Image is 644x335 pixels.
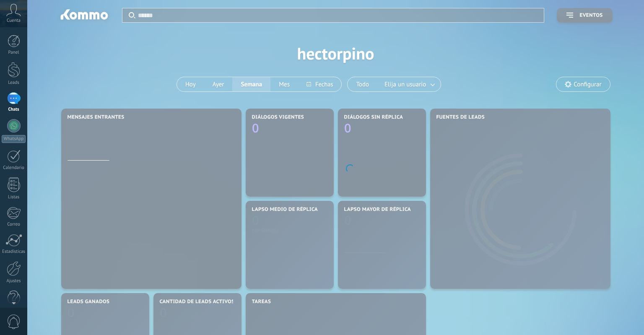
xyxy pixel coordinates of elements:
[2,165,26,171] div: Calendario
[2,195,26,200] div: Listas
[2,249,26,254] div: Estadísticas
[7,18,21,23] span: Cuenta
[2,50,26,55] div: Panel
[2,107,26,112] div: Chats
[2,80,26,86] div: Leads
[2,135,26,143] div: WhatsApp
[2,222,26,227] div: Correo
[2,278,26,284] div: Ajustes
